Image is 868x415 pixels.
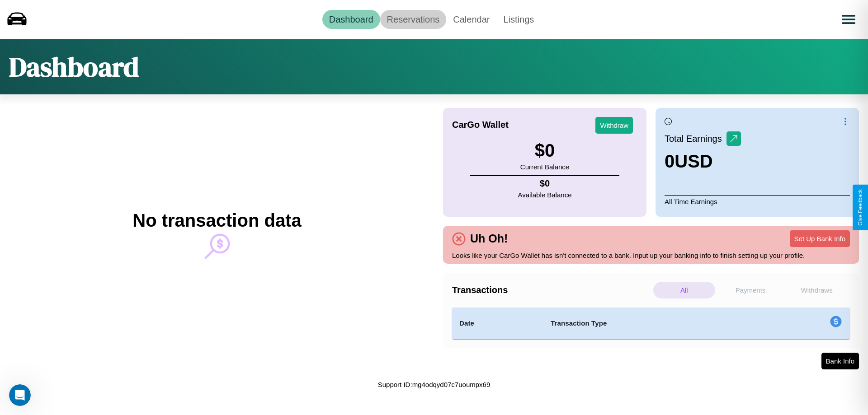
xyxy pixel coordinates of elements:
p: Support ID: mg4odqyd07c7uoumpx69 [378,378,491,391]
p: Current Balance [520,161,569,173]
h4: Transactions [452,285,651,295]
h4: Uh Oh! [466,232,512,245]
h4: Date [459,318,536,329]
p: Available Balance [518,189,572,201]
a: Reservations [380,10,447,29]
button: Open menu [836,7,861,32]
button: Withdraw [595,117,633,134]
h4: CarGo Wallet [452,120,509,130]
table: simple table [452,308,850,339]
h4: Transaction Type [551,318,756,329]
h1: Dashboard [9,48,139,85]
a: Listings [496,10,541,29]
p: All [653,282,715,298]
p: All Time Earnings [665,195,850,208]
h3: 0 USD [665,151,741,172]
h2: No transaction data [132,210,301,231]
p: Total Earnings [665,131,726,147]
p: Payments [720,282,782,298]
p: Withdraws [786,282,848,298]
h3: $ 0 [520,140,569,161]
div: Give Feedback [857,189,863,226]
button: Set Up Bank Info [790,230,850,247]
a: Dashboard [322,10,380,29]
h4: $ 0 [518,178,572,189]
button: Bank Info [821,353,859,369]
iframe: Intercom live chat [9,384,31,406]
a: Calendar [446,10,496,29]
p: Looks like your CarGo Wallet has isn't connected to a bank. Input up your banking info to finish ... [452,249,850,261]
